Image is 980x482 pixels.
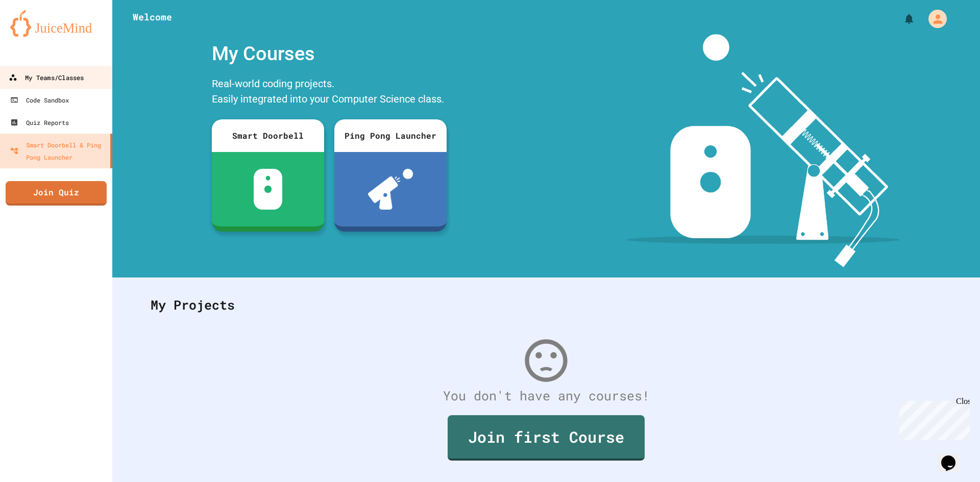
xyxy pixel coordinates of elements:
iframe: chat widget [895,397,970,440]
a: Join first Course [448,415,645,461]
div: My Notifications [884,10,918,28]
div: My Courses [207,34,452,73]
a: Join Quiz [6,181,107,206]
img: banner-image-my-projects.png [626,34,900,267]
div: Ping Pong Launcher [334,119,447,152]
div: My Account [918,7,949,31]
div: Smart Doorbell & Ping Pong Launcher [10,139,106,163]
div: Quiz Reports [10,116,69,129]
img: sdb-white.svg [254,169,283,210]
div: Code Sandbox [10,94,69,106]
div: My Teams/Classes [9,71,84,84]
div: Smart Doorbell [212,119,324,152]
div: My Projects [140,285,952,325]
img: logo-orange.svg [10,10,102,37]
div: You don't have any courses! [140,386,952,405]
div: Real-world coding projects. Easily integrated into your Computer Science class. [207,73,452,112]
iframe: chat widget [937,441,970,472]
div: Chat with us now!Close [4,4,70,65]
img: ppl-with-ball.png [368,169,413,210]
